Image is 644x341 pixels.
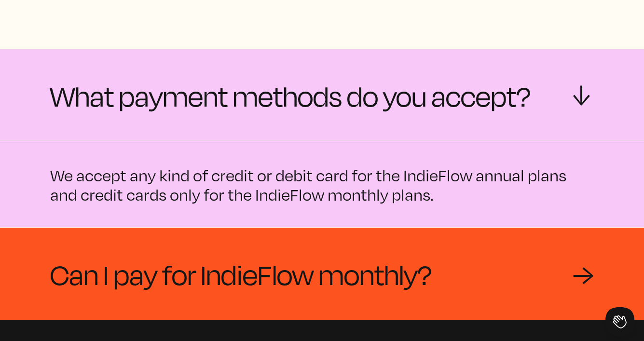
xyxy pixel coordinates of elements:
[605,307,634,336] iframe: Toggle Customer Support
[50,72,531,119] span: What payment methods do you accept?
[573,259,594,288] div: →
[50,165,594,204] p: We accept any kind of credit or debit card for the IndieFlow annual plans and credit cards only f...
[569,85,598,106] div: →
[50,251,432,297] span: Can I pay for IndieFlow monthly?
